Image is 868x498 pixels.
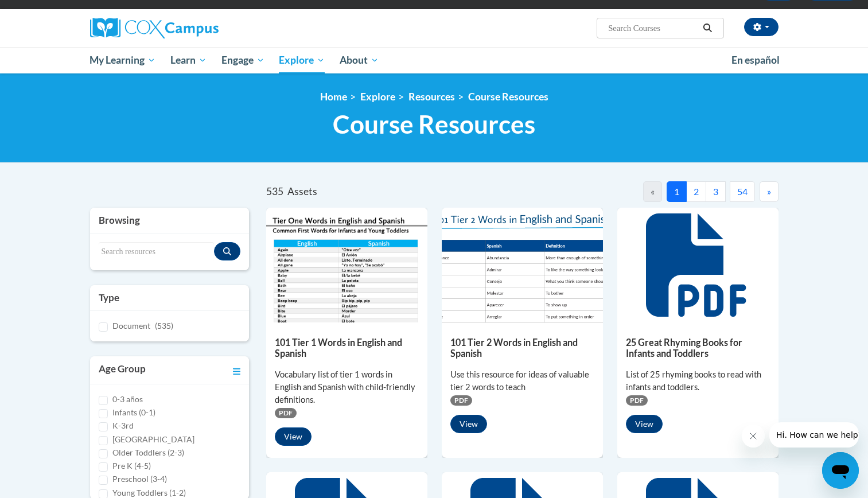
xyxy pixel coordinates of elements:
h3: Age Group [99,362,146,378]
button: View [450,415,487,433]
button: 54 [730,181,755,202]
button: Search resources [214,242,240,260]
span: Course Resources [333,109,535,139]
img: 836e94b2-264a-47ae-9840-fb2574307f3b.pdf [442,208,603,322]
a: Engage [214,47,272,73]
label: K-3rd [112,419,134,432]
h3: Type [99,291,241,305]
iframe: Button to launch messaging window [822,452,859,489]
span: PDF [450,395,472,406]
span: En español [731,54,780,66]
span: My Learning [89,53,155,67]
span: Engage [221,53,264,67]
button: Account Settings [744,18,779,36]
label: Infants (0-1) [112,406,155,419]
label: [GEOGRAPHIC_DATA] [112,433,194,446]
span: PDF [275,408,297,418]
div: List of 25 rhyming books to read with infants and toddlers. [626,368,770,394]
div: Vocabulary list of tier 1 words in English and Spanish with child-friendly definitions. [275,368,419,406]
a: Toggle collapse [233,362,240,378]
button: 3 [706,181,726,202]
span: 535 [266,185,283,197]
span: About [340,53,379,67]
span: Assets [287,185,317,197]
a: Explore [360,91,395,103]
span: Explore [279,53,325,67]
span: (535) [155,321,173,330]
input: Search Courses [607,21,699,35]
a: Home [320,91,347,103]
a: Explore [271,47,332,73]
button: View [275,427,312,446]
h5: 101 Tier 2 Words in English and Spanish [450,337,594,359]
iframe: Message from company [769,422,859,448]
a: My Learning [83,47,164,73]
button: 1 [667,181,687,202]
a: About [332,47,386,73]
a: Learn [163,47,214,73]
div: Main menu [73,47,796,73]
span: PDF [626,395,648,406]
span: Hi. How can we help? [7,8,93,17]
img: Cox Campus [90,18,219,38]
label: Preschool (3-4) [112,473,167,485]
nav: Pagination Navigation [522,181,778,202]
span: Learn [170,53,207,67]
iframe: Close message [742,425,765,448]
span: » [767,186,771,197]
input: Search resources [99,242,215,262]
h5: 101 Tier 1 Words in English and Spanish [275,337,419,359]
button: Next [760,181,779,202]
a: Course Resources [468,91,548,103]
button: View [626,415,663,433]
label: Pre K (4-5) [112,460,151,472]
label: Older Toddlers (2-3) [112,446,184,459]
button: 2 [686,181,706,202]
img: d35314be-4b7e-462d-8f95-b17e3d3bb747.pdf [266,208,427,322]
h5: 25 Great Rhyming Books for Infants and Toddlers [626,337,770,359]
a: En español [724,48,787,72]
a: Cox Campus [90,18,308,38]
a: Resources [408,91,455,103]
label: 0-3 años [112,393,143,406]
span: Document [112,321,150,330]
button: Search [699,21,716,35]
h3: Browsing [99,213,241,227]
div: Use this resource for ideas of valuable tier 2 words to teach [450,368,594,394]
